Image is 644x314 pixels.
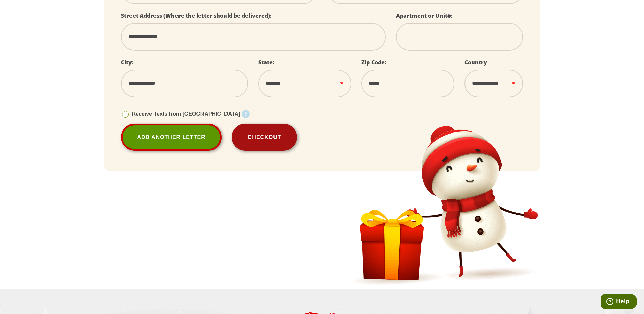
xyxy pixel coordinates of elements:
label: State: [258,58,275,66]
label: Country [464,58,487,66]
label: Apartment or Unit#: [396,12,453,19]
label: Zip Code: [361,58,386,66]
label: City: [121,58,134,66]
a: Add Another Letter [121,124,222,151]
button: Checkout [232,124,297,151]
label: Street Address (Where the letter should be delivered): [121,12,272,19]
img: Snowman [346,122,540,288]
iframe: Opens a widget where you can find more information [601,294,637,311]
span: Receive Texts from [GEOGRAPHIC_DATA] [132,111,240,117]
